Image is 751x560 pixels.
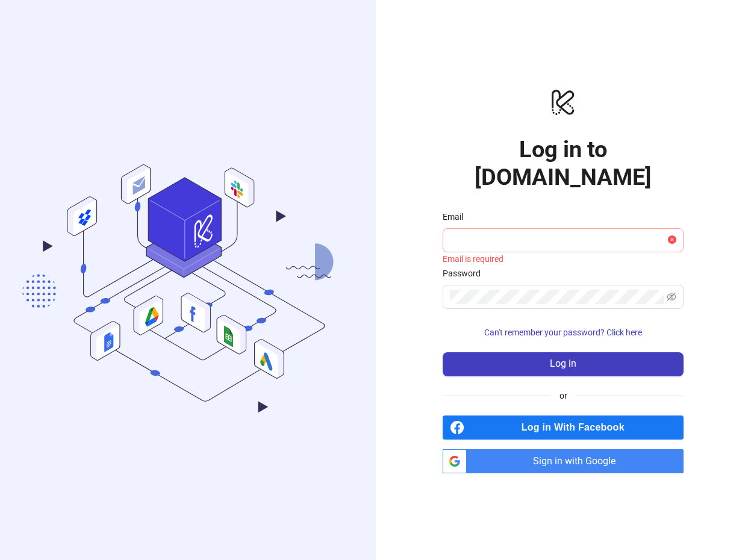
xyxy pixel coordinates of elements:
[450,290,664,304] input: Password
[443,252,684,266] div: Email is required
[550,389,577,402] span: or
[443,352,684,376] button: Log in
[472,449,684,473] span: Sign in with Google
[443,449,684,473] a: Sign in with Google
[667,292,676,302] span: eye-invisible
[443,328,684,337] a: Can't remember your password? Click here
[484,328,642,337] span: Can't remember your password? Click here
[443,267,488,280] label: Password
[450,233,665,247] input: Email
[550,358,576,369] span: Log in
[443,415,684,440] a: Log in With Facebook
[443,135,684,191] h1: Log in to [DOMAIN_NAME]
[443,323,684,343] button: Can't remember your password? Click here
[443,210,471,223] label: Email
[469,415,684,440] span: Log in With Facebook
